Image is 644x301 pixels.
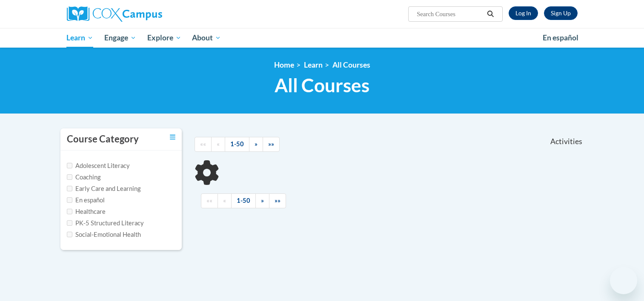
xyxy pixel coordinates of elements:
[218,193,232,208] a: Previous
[274,60,294,69] a: Home
[67,174,72,180] input: Checkbox for Options
[67,6,229,22] a: Cox Campus
[269,193,286,208] a: End
[211,137,225,152] a: Previous
[67,133,139,146] h3: Course Category
[416,9,484,19] input: Search Courses
[332,60,370,69] a: All Courses
[610,267,637,294] iframe: Button to launch messaging window
[231,193,256,208] a: 1-50
[550,137,582,146] span: Activities
[268,140,274,148] span: »»
[544,6,578,20] a: Register
[67,219,144,228] label: PK-5 Structured Literacy
[67,232,72,237] input: Checkbox for Options
[67,161,130,170] label: Adolescent Literacy
[225,137,249,152] a: 1-50
[275,197,280,204] span: »»
[509,6,538,20] a: Log In
[484,9,497,19] button: Search
[206,197,212,204] span: ««
[67,173,100,182] label: Coaching
[255,140,258,148] span: »
[67,163,72,168] input: Checkbox for Options
[54,28,590,48] div: Main menu
[142,28,187,48] a: Explore
[217,140,220,148] span: «
[261,197,264,204] span: »
[192,33,221,43] span: About
[147,33,181,43] span: Explore
[195,137,212,152] a: Begining
[67,209,72,214] input: Checkbox for Options
[67,197,72,203] input: Checkbox for Options
[223,197,226,204] span: «
[99,28,142,48] a: Engage
[67,207,106,216] label: Healthcare
[255,193,269,208] a: Next
[249,137,263,152] a: Next
[67,220,72,226] input: Checkbox for Options
[61,28,99,48] a: Learn
[104,33,136,43] span: Engage
[200,140,206,148] span: ««
[304,60,323,69] a: Learn
[67,184,140,193] label: Early Care and Learning
[67,6,162,22] img: Cox Campus
[170,133,175,142] a: Toggle collapse
[537,29,584,47] a: En español
[275,74,369,97] span: All Courses
[263,137,280,152] a: End
[67,230,141,239] label: Social-Emotional Health
[201,193,218,208] a: Begining
[66,33,93,43] span: Learn
[67,186,72,191] input: Checkbox for Options
[67,196,105,205] label: En español
[543,33,578,42] span: En español
[186,28,226,48] a: About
